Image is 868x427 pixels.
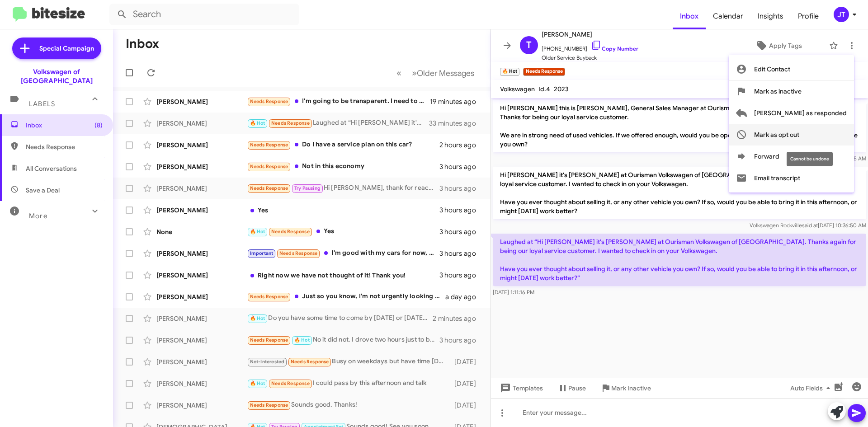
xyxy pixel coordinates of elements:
div: Cannot be undone [787,152,833,166]
span: Edit Contact [754,58,790,80]
span: [PERSON_NAME] as responded [754,102,847,124]
span: Mark as opt out [754,124,799,145]
button: Forward [729,145,854,167]
span: Mark as inactive [754,80,802,102]
button: Email transcript [729,167,854,189]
